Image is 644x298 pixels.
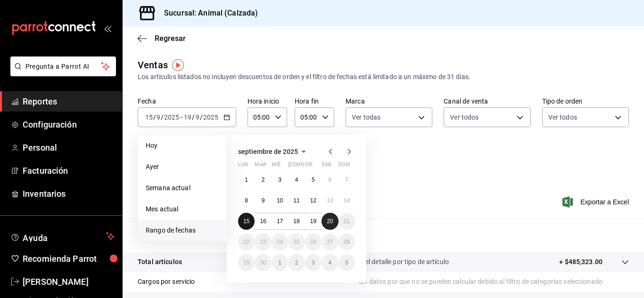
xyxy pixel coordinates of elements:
span: / [200,113,203,121]
span: Mes actual [146,204,219,214]
span: Ver todas [352,113,380,122]
abbr: 5 de septiembre de 2025 [312,177,315,183]
button: Pregunta a Parrot AI [10,56,116,76]
span: Semana actual [146,183,219,193]
abbr: 18 de septiembre de 2025 [293,218,299,225]
abbr: 2 de septiembre de 2025 [262,177,265,183]
abbr: lunes [238,161,248,171]
label: Marca [346,98,432,105]
button: 13 de septiembre de 2025 [322,192,338,209]
button: 2 de septiembre de 2025 [255,171,271,188]
abbr: miércoles [272,161,281,171]
abbr: 23 de septiembre de 2025 [260,239,266,245]
abbr: 24 de septiembre de 2025 [277,239,283,245]
span: Reportes [23,95,115,108]
abbr: 19 de septiembre de 2025 [310,218,316,225]
abbr: martes [255,161,266,171]
abbr: 25 de septiembre de 2025 [293,239,299,245]
button: Exportar a Excel [564,196,629,208]
span: septiembre de 2025 [238,148,298,155]
abbr: 11 de septiembre de 2025 [293,197,299,204]
button: 14 de septiembre de 2025 [339,192,355,209]
label: Fecha [138,98,236,105]
button: 7 de septiembre de 2025 [339,171,355,188]
abbr: 16 de septiembre de 2025 [260,218,266,225]
abbr: 13 de septiembre de 2025 [327,197,333,204]
button: 3 de septiembre de 2025 [272,171,288,188]
input: -- [183,113,192,121]
img: Tooltip marker [172,59,184,71]
span: Configuración [23,118,115,131]
abbr: 21 de septiembre de 2025 [344,218,350,225]
abbr: 28 de septiembre de 2025 [344,239,350,245]
span: Ver todos [548,113,577,122]
input: ---- [164,113,180,121]
abbr: 1 de septiembre de 2025 [245,177,248,183]
button: 1 de octubre de 2025 [272,254,288,271]
button: 25 de septiembre de 2025 [288,234,305,250]
button: 18 de septiembre de 2025 [288,213,305,230]
p: Cargos por servicio [138,277,195,287]
button: 5 de septiembre de 2025 [305,171,322,188]
button: Regresar [138,34,186,43]
button: 11 de septiembre de 2025 [288,192,305,209]
abbr: 30 de septiembre de 2025 [260,259,266,266]
h3: Sucursal: Animal (Calzada) [157,8,258,19]
abbr: 3 de octubre de 2025 [312,259,315,266]
p: Sin datos por que no se pueden calcular debido al filtro de categorías seleccionado [358,277,629,287]
span: / [153,113,156,121]
input: ---- [203,113,219,121]
button: 22 de septiembre de 2025 [238,234,255,250]
div: Los artículos listados no incluyen descuentos de orden y el filtro de fechas está limitado a un m... [138,72,629,82]
span: Personal [23,141,115,154]
abbr: 10 de septiembre de 2025 [277,197,283,204]
span: Ayer [146,162,219,172]
abbr: 5 de octubre de 2025 [345,259,348,266]
button: 20 de septiembre de 2025 [322,213,338,230]
abbr: 1 de octubre de 2025 [278,259,281,266]
button: 12 de septiembre de 2025 [305,192,322,209]
button: 8 de septiembre de 2025 [238,192,255,209]
button: 3 de octubre de 2025 [305,254,322,271]
abbr: domingo [339,161,350,171]
span: Recomienda Parrot [23,252,115,265]
abbr: jueves [288,161,344,171]
abbr: 12 de septiembre de 2025 [310,197,316,204]
span: - [181,113,182,121]
button: 26 de septiembre de 2025 [305,234,322,250]
abbr: 14 de septiembre de 2025 [344,197,350,204]
abbr: 29 de septiembre de 2025 [243,259,249,266]
abbr: 8 de septiembre de 2025 [245,197,248,204]
button: 4 de octubre de 2025 [322,254,338,271]
button: 29 de septiembre de 2025 [238,254,255,271]
abbr: 17 de septiembre de 2025 [277,218,283,225]
input: -- [195,113,200,121]
button: 4 de septiembre de 2025 [288,171,305,188]
button: 21 de septiembre de 2025 [339,213,355,230]
abbr: 27 de septiembre de 2025 [327,239,333,245]
abbr: sábado [322,161,331,171]
a: Pregunta a Parrot AI [7,68,116,78]
button: 2 de octubre de 2025 [288,254,305,271]
button: open_drawer_menu [104,24,111,32]
abbr: 4 de septiembre de 2025 [295,177,298,183]
span: [PERSON_NAME] [23,275,115,288]
button: 28 de septiembre de 2025 [339,234,355,250]
div: Ventas [138,58,168,72]
button: 16 de septiembre de 2025 [255,213,271,230]
span: Pregunta a Parrot AI [25,62,101,72]
abbr: 9 de septiembre de 2025 [262,197,265,204]
span: / [192,113,195,121]
abbr: 15 de septiembre de 2025 [243,218,249,225]
label: Canal de venta [444,98,530,105]
button: 19 de septiembre de 2025 [305,213,322,230]
span: Ayuda [23,231,102,242]
abbr: 22 de septiembre de 2025 [243,239,249,245]
abbr: 4 de octubre de 2025 [328,259,331,266]
abbr: viernes [305,161,313,171]
span: Regresar [155,34,186,43]
span: Facturación [23,164,115,177]
span: / [161,113,164,121]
